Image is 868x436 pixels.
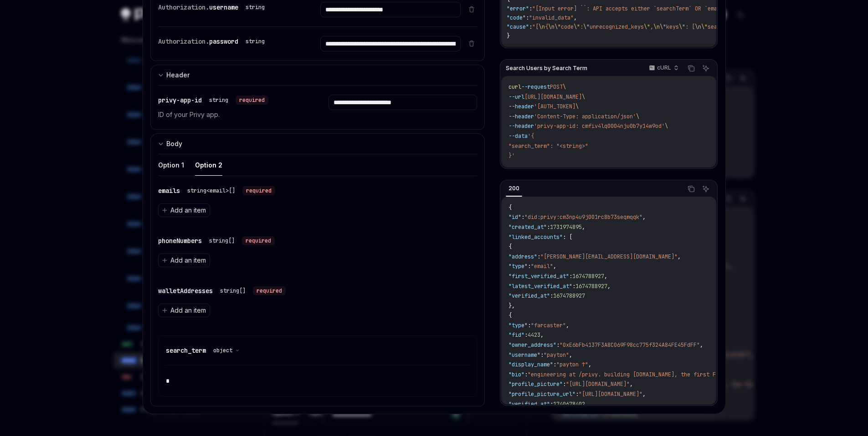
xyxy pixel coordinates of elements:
[574,14,577,21] span: ,
[158,187,180,195] span: emails
[550,83,563,91] span: POST
[508,390,575,398] span: "profile_picture_url"
[508,380,563,388] span: "profile_picture"
[508,243,512,250] span: {
[507,14,526,21] span: "code"
[158,237,202,245] span: phoneNumbers
[560,341,700,349] span: "0xE6bFb4137F3A8C069F98cc775f324A84FE45FdFF"
[170,206,206,215] span: Add an item
[540,331,544,339] span: ,
[508,103,534,110] span: --header
[532,23,539,30] span: "[
[158,154,184,176] button: Option 1
[524,331,528,339] span: :
[166,70,190,81] div: Header
[566,380,630,388] span: "[URL][DOMAIN_NAME]"
[508,263,528,270] span: "type"
[572,283,575,290] span: :
[506,183,522,194] div: 200
[158,287,213,295] span: walletAddresses
[553,401,585,408] span: 1740678402
[679,23,685,30] span: \"
[158,203,210,217] button: Add an item
[166,345,243,356] div: search_term
[209,37,238,46] span: password
[158,36,268,47] div: Authorization.password
[209,3,238,11] span: username
[158,304,210,317] button: Add an item
[665,122,668,130] span: \
[508,273,569,280] span: "first_verified_at"
[575,390,579,398] span: :
[550,223,582,231] span: 1731974895
[158,95,268,106] div: privy-app-id
[166,138,182,149] div: Body
[521,83,550,91] span: --request
[540,351,544,359] span: :
[657,64,671,71] p: cURL
[529,14,574,21] span: "invalid_data"
[508,371,524,378] span: "bio"
[642,390,646,398] span: ,
[547,223,550,231] span: :
[556,361,588,368] span: "payton ↑"
[508,233,563,241] span: "linked_accounts"
[507,32,510,40] span: }
[158,3,209,11] span: Authorization.
[708,23,743,30] span: search_term
[506,65,587,72] span: Search Users by Search Term
[213,347,232,354] span: object
[253,286,286,295] div: required
[636,113,639,120] span: \
[650,23,653,30] span: ,
[545,23,548,30] span: {
[158,37,209,46] span: Authorization.
[508,322,528,329] span: "type"
[630,380,633,388] span: ,
[579,390,642,398] span: "[URL][DOMAIN_NAME]"
[508,253,537,260] span: "address"
[642,213,646,221] span: ,
[528,263,531,270] span: :
[569,273,572,280] span: :
[700,62,712,74] button: Ask AI
[508,204,512,211] span: {
[678,253,681,260] span: ,
[508,361,553,368] span: "display_name"
[685,62,697,74] button: Copy the contents from the code block
[539,23,545,30] span: \n
[524,371,528,378] span: :
[583,23,590,30] span: \"
[529,5,532,12] span: :
[508,283,572,290] span: "latest_verified_at"
[508,142,588,150] span: "search_term": "<string>"
[507,5,529,12] span: "error"
[528,132,534,140] span: '{
[580,23,583,30] span: :
[170,256,206,265] span: Add an item
[524,93,582,101] span: [URL][DOMAIN_NAME]
[585,401,588,408] span: ,
[534,113,636,120] span: 'Content-Type: application/json'
[685,183,697,195] button: Copy the contents from the code block
[548,23,555,30] span: \n
[575,283,607,290] span: 1674788927
[561,23,574,30] span: code
[508,223,547,231] span: "created_at"
[574,23,580,30] span: \"
[508,132,528,140] span: --data
[563,380,566,388] span: :
[563,83,566,91] span: \
[508,152,515,159] span: }'
[150,133,485,154] button: expand input section
[508,341,556,349] span: "owner_address"
[555,23,561,30] span: \"
[644,23,650,30] span: \"
[644,61,683,76] button: cURL
[508,351,540,359] span: "username"
[550,292,553,299] span: :
[508,122,534,130] span: --header
[508,312,512,319] span: {
[158,253,210,267] button: Add an item
[528,331,540,339] span: 4423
